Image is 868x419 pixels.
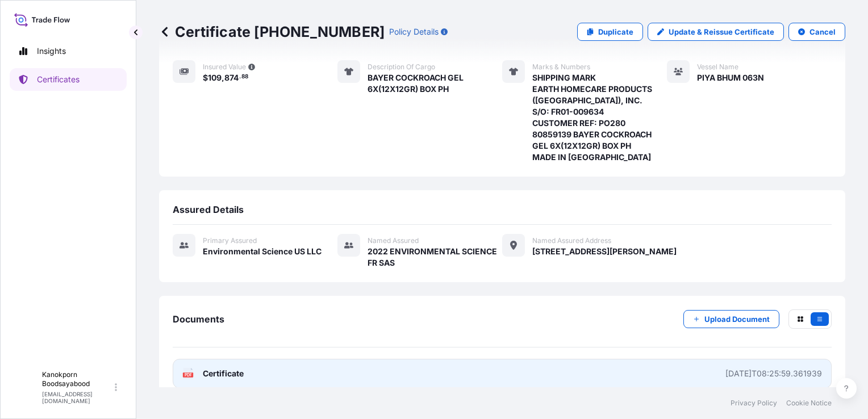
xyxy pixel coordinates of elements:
p: Update & Reissue Certificate [669,26,774,37]
span: Vessel Name [697,62,738,72]
a: Certificates [10,68,127,91]
p: [EMAIL_ADDRESS][DOMAIN_NAME] [42,391,112,404]
span: Named Assured Address [532,236,611,245]
span: Named Assured [368,236,419,245]
span: . [239,75,241,79]
span: Documents [173,313,224,325]
p: Certificates [37,74,80,85]
span: $ [203,74,208,82]
span: Primary assured [203,236,257,245]
p: Policy Details [389,26,439,37]
a: Insights [10,40,127,62]
p: Certificate [PHONE_NUMBER] [159,23,385,41]
span: SHIPPING MARK EARTH HOMECARE PRODUCTS ([GEOGRAPHIC_DATA]), INC. S/O: FR01-009634 CUSTOMER REF: PO... [532,72,667,163]
a: Privacy Policy [731,399,777,408]
span: 874 [224,74,239,82]
span: Marks & Numbers [532,62,590,72]
p: Insights [37,45,66,57]
span: K [23,382,30,393]
span: Certificate [203,368,244,379]
a: Update & Reissue Certificate [648,23,784,41]
a: Cookie Notice [786,399,832,408]
div: [DATE]T08:25:59.361939 [725,368,822,379]
span: 2022 ENVIRONMENTAL SCIENCE FR SAS [368,246,502,269]
a: PDFCertificate[DATE]T08:25:59.361939 [173,359,832,388]
span: 88 [241,75,248,79]
p: Cancel [809,26,836,37]
span: 109 [208,74,222,82]
p: Duplicate [598,26,633,37]
span: Insured Value [203,62,246,72]
text: PDF [185,373,192,377]
span: Environmental Science US LLC [203,246,322,257]
button: Cancel [788,23,845,41]
p: Upload Document [704,313,770,325]
span: , [222,74,224,82]
span: PIYA BHUM 063N [697,72,764,83]
p: Kanokporn Boodsayabood [42,370,112,388]
button: Upload Document [683,310,779,328]
span: Assured Details [173,204,244,215]
span: Description of cargo [368,62,435,72]
a: Duplicate [577,23,643,41]
span: BAYER COCKROACH GEL 6X(12X12GR) BOX PH [368,72,502,95]
span: [STREET_ADDRESS][PERSON_NAME] [532,246,677,257]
